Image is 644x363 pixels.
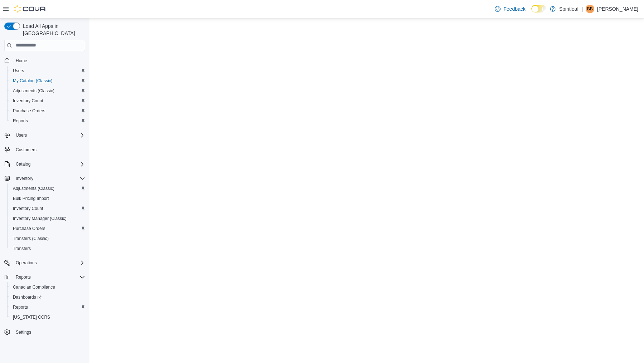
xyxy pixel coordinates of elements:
a: My Catalog (Classic) [10,77,55,85]
button: Reports [1,272,88,282]
span: Reports [13,118,28,124]
p: Spiritleaf [559,5,579,13]
a: Transfers [10,244,34,253]
span: Settings [16,329,31,335]
button: Transfers [7,244,88,254]
span: Purchase Orders [10,107,85,115]
span: Inventory Count [13,206,43,211]
button: Inventory [1,173,88,183]
span: Users [13,68,24,74]
a: Bulk Pricing Import [10,194,52,203]
a: Inventory Manager (Classic) [10,214,69,223]
span: Catalog [16,161,30,167]
nav: Complex example [4,53,85,356]
button: Reports [13,273,34,281]
button: [US_STATE] CCRS [7,312,88,322]
button: Customers [1,144,88,155]
span: Purchase Orders [13,108,45,114]
span: Adjustments (Classic) [10,184,85,193]
a: Users [10,67,27,75]
button: Reports [7,116,88,126]
span: Reports [13,304,28,310]
button: Catalog [1,159,88,169]
button: Inventory Manager (Classic) [7,214,88,224]
button: Operations [1,258,88,268]
span: Users [10,67,85,75]
span: Customers [13,145,85,154]
span: Settings [13,327,85,336]
span: Dashboards [10,293,85,301]
a: Home [13,57,30,65]
span: Purchase Orders [10,224,85,233]
span: [US_STATE] CCRS [13,314,50,320]
button: Bulk Pricing Import [7,193,88,203]
button: Users [7,66,88,76]
span: Inventory Manager (Classic) [10,214,85,223]
button: Canadian Compliance [7,282,88,292]
span: Transfers (Classic) [10,234,85,243]
span: Inventory Count [13,98,43,104]
span: Home [16,58,27,64]
span: Washington CCRS [10,313,85,322]
button: Reports [7,302,88,312]
span: Bulk Pricing Import [10,194,85,203]
img: Cova [14,5,47,13]
div: Bobby B [586,5,594,13]
span: Home [13,56,85,65]
button: Transfers (Classic) [7,234,88,244]
span: Feedback [503,5,525,13]
button: Purchase Orders [7,106,88,116]
span: Reports [10,117,85,125]
span: Reports [13,273,85,281]
p: [PERSON_NAME] [597,5,638,13]
a: Reports [10,117,31,125]
button: Adjustments (Classic) [7,86,88,96]
a: Adjustments (Classic) [10,184,57,193]
span: Bulk Pricing Import [13,196,49,201]
a: [US_STATE] CCRS [10,313,53,322]
span: My Catalog (Classic) [10,77,85,85]
a: Dashboards [7,292,88,302]
span: Inventory Count [10,204,85,213]
button: Inventory Count [7,96,88,106]
span: Customers [16,147,36,153]
span: Reports [16,274,31,280]
span: Inventory Count [10,97,85,105]
span: Transfers [13,246,31,251]
span: Canadian Compliance [10,283,85,291]
span: Inventory [16,176,33,181]
span: Dashboards [13,294,42,300]
button: Operations [13,259,40,267]
a: Inventory Count [10,97,46,105]
span: Users [16,132,27,138]
input: Dark Mode [531,5,546,13]
span: Canadian Compliance [13,284,55,290]
button: Inventory Count [7,203,88,214]
button: Users [1,130,88,140]
a: Settings [13,328,34,337]
span: Inventory Manager (Classic) [13,216,67,221]
button: Adjustments (Classic) [7,183,88,193]
a: Adjustments (Classic) [10,87,57,95]
a: Canadian Compliance [10,283,58,291]
button: Catalog [13,160,33,168]
button: Home [1,55,88,66]
span: Adjustments (Classic) [13,88,54,94]
a: Feedback [492,2,528,16]
button: Users [13,131,30,139]
button: Inventory [13,174,36,183]
span: Operations [16,260,37,266]
span: Transfers (Classic) [13,236,49,241]
span: Load All Apps in [GEOGRAPHIC_DATA] [20,23,85,37]
a: Inventory Count [10,204,46,213]
span: Reports [10,303,85,312]
a: Transfers (Classic) [10,234,52,243]
span: My Catalog (Classic) [13,78,53,84]
a: Dashboards [10,293,44,301]
button: Settings [1,327,88,337]
button: My Catalog (Classic) [7,76,88,86]
p: | [581,5,583,13]
span: Purchase Orders [13,226,45,231]
a: Customers [13,146,39,154]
